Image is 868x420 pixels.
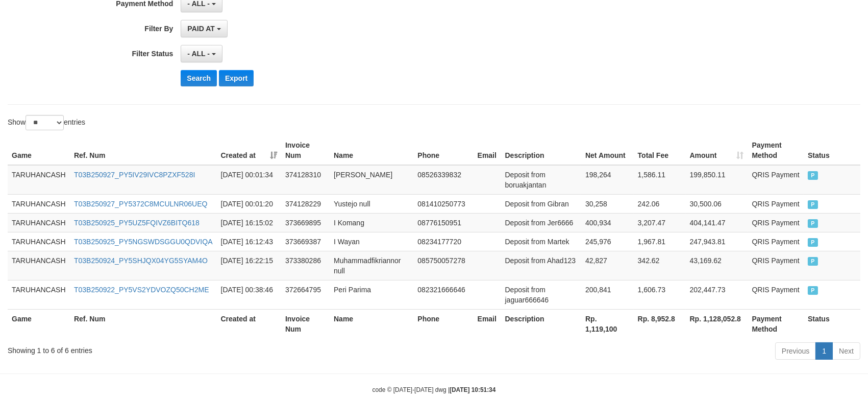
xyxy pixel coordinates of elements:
[413,232,473,251] td: 08234177720
[330,165,413,195] td: [PERSON_NAME]
[501,280,582,309] td: Deposit from jaguar666646
[748,194,804,213] td: QRIS Payment
[748,309,804,338] th: Payment Method
[748,280,804,309] td: QRIS Payment
[74,238,213,246] a: T03B250925_PY5NGSWDSGGU0QDVIQA
[748,213,804,232] td: QRIS Payment
[281,165,330,195] td: 374128310
[775,342,816,360] a: Previous
[219,70,254,86] button: Export
[748,136,804,165] th: Payment Method
[581,232,634,251] td: 245,976
[413,165,473,195] td: 08526339832
[281,194,330,213] td: 374128229
[501,136,582,165] th: Description
[373,386,496,393] small: code © [DATE]-[DATE] dwg |
[474,309,501,338] th: Email
[501,165,582,195] td: Deposit from boruakjantan
[413,213,473,232] td: 08776150951
[581,194,634,213] td: 30,258
[217,136,281,165] th: Created at: activate to sort column ascending
[808,257,818,266] span: PAID
[808,286,818,295] span: PAID
[281,309,330,338] th: Invoice Num
[413,280,473,309] td: 082321666646
[581,165,634,195] td: 198,264
[686,232,748,251] td: 247,943.81
[501,251,582,280] td: Deposit from Ahad123
[686,213,748,232] td: 404,141.47
[501,194,582,213] td: Deposit from Gibran
[804,309,860,338] th: Status
[330,194,413,213] td: Yustejo null
[808,238,818,247] span: PAID
[217,232,281,251] td: [DATE] 16:12:43
[501,232,582,251] td: Deposit from Martek
[581,213,634,232] td: 400,934
[413,309,473,338] th: Phone
[74,256,208,265] a: T03B250924_PY5SHJQX04YG5SYAM4O
[217,194,281,213] td: [DATE] 00:01:20
[501,309,582,338] th: Description
[187,50,210,58] span: - ALL -
[808,171,818,180] span: PAID
[217,213,281,232] td: [DATE] 16:15:02
[748,232,804,251] td: QRIS Payment
[330,136,413,165] th: Name
[581,251,634,280] td: 42,827
[330,232,413,251] td: I Wayan
[217,309,281,338] th: Created at
[413,136,473,165] th: Phone
[181,20,227,37] button: PAID AT
[686,136,748,165] th: Amount: activate to sort column ascending
[501,213,582,232] td: Deposit from Jer6666
[330,251,413,280] td: Muhammadfikriannor null
[686,194,748,213] td: 30,500.06
[581,136,634,165] th: Net Amount
[748,251,804,280] td: QRIS Payment
[217,165,281,195] td: [DATE] 00:01:34
[748,165,804,195] td: QRIS Payment
[581,309,634,338] th: Rp. 1,119,100
[217,251,281,280] td: [DATE] 16:22:15
[686,309,748,338] th: Rp. 1,128,052.8
[686,165,748,195] td: 199,850.11
[634,165,686,195] td: 1,586.11
[815,342,833,360] a: 1
[413,194,473,213] td: 081410250773
[581,280,634,309] td: 200,841
[181,45,222,62] button: - ALL -
[808,200,818,209] span: PAID
[686,251,748,280] td: 43,169.62
[634,309,686,338] th: Rp. 8,952.8
[634,136,686,165] th: Total Fee
[330,213,413,232] td: I Komang
[804,136,860,165] th: Status
[281,280,330,309] td: 372664795
[281,232,330,251] td: 373669387
[634,251,686,280] td: 342.62
[330,309,413,338] th: Name
[634,194,686,213] td: 242.06
[808,219,818,228] span: PAID
[450,386,495,393] strong: [DATE] 10:51:34
[634,232,686,251] td: 1,967.81
[281,251,330,280] td: 373380286
[281,213,330,232] td: 373669895
[832,342,860,360] a: Next
[330,280,413,309] td: Peri Parima
[413,251,473,280] td: 085750057278
[281,136,330,165] th: Invoice Num
[187,25,214,33] span: PAID AT
[474,136,501,165] th: Email
[217,280,281,309] td: [DATE] 00:38:46
[634,280,686,309] td: 1,606.73
[634,213,686,232] td: 3,207.47
[686,280,748,309] td: 202,447.73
